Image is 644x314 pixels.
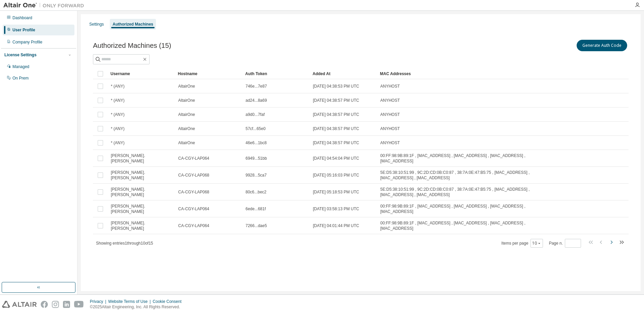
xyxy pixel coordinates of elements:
p: © 2025 Altair Engineering, Inc. All Rights Reserved. [90,304,186,310]
span: AltairOne [178,112,195,117]
span: [DATE] 03:58:13 PM UTC [313,206,359,212]
span: [DATE] 04:38:57 PM UTC [313,140,359,146]
span: 57cf...65e0 [246,126,265,131]
div: Dashboard [12,15,32,21]
div: Auth Token [245,68,307,79]
span: 6ede...681f [246,206,266,212]
div: Website Terms of Use [108,299,153,304]
div: Hostname [178,68,240,79]
span: [PERSON_NAME].[PERSON_NAME] [111,203,172,214]
div: User Profile [12,27,35,33]
div: Added At [313,68,375,79]
div: Company Profile [12,39,42,45]
span: a9d0...7faf [246,112,265,117]
div: MAC Addresses [380,68,558,79]
img: Altair One [3,2,88,9]
img: linkedin.svg [63,301,70,308]
div: License Settings [4,52,36,58]
span: [DATE] 04:38:57 PM UTC [313,126,359,131]
span: 46e6...1bc8 [246,140,267,146]
span: Authorized Machines (15) [93,42,171,50]
span: * (ANY) [111,126,125,131]
img: altair_logo.svg [2,301,37,308]
span: Items per page [502,239,543,248]
span: 7266...dae5 [246,223,267,228]
span: 5E:D5:38:10:51:99 , 9C:2D:CD:0B:C0:87 , 38:7A:0E:47:B5:75 , [MAC_ADDRESS] , [MAC_ADDRESS] , [MAC_... [380,187,557,197]
span: 00:FF:98:9B:89:1F , [MAC_ADDRESS] , [MAC_ADDRESS] , [MAC_ADDRESS] , [MAC_ADDRESS] [380,153,557,164]
span: 9928...5ca7 [246,172,267,178]
span: [PERSON_NAME].[PERSON_NAME] [111,153,172,164]
span: AltairOne [178,84,195,89]
span: ANYHOST [380,140,400,146]
span: * (ANY) [111,84,125,89]
span: [DATE] 04:38:57 PM UTC [313,112,359,117]
span: [PERSON_NAME].[PERSON_NAME] [111,187,172,197]
span: 00:FF:98:9B:89:1F , [MAC_ADDRESS] , [MAC_ADDRESS] , [MAC_ADDRESS] , [MAC_ADDRESS] [380,203,557,214]
span: [DATE] 04:01:44 PM UTC [313,223,359,228]
div: On Prem [12,75,29,81]
span: 6949...51bb [246,156,267,161]
span: AltairOne [178,140,195,146]
span: * (ANY) [111,140,125,146]
div: Authorized Machines [112,22,153,27]
span: * (ANY) [111,98,125,103]
span: CA-CGY-LAP068 [178,189,209,195]
img: facebook.svg [41,301,48,308]
span: [PERSON_NAME].[PERSON_NAME] [111,170,172,181]
span: [DATE] 04:38:53 PM UTC [313,84,359,89]
div: Settings [89,22,104,27]
div: Privacy [90,299,108,304]
span: Showing entries 1 through 10 of 15 [96,241,153,246]
span: ANYHOST [380,112,400,117]
span: ANYHOST [380,98,400,103]
span: Page n. [549,239,581,248]
span: CA-CGY-LAP064 [178,156,209,161]
span: 746e...7e87 [246,84,267,89]
img: youtube.svg [74,301,84,308]
div: Username [110,68,172,79]
span: ad24...8a69 [246,98,267,103]
div: Cookie Consent [153,299,185,304]
span: * (ANY) [111,112,125,117]
span: [DATE] 04:54:04 PM UTC [313,156,359,161]
span: [DATE] 04:38:57 PM UTC [313,98,359,103]
span: AltairOne [178,126,195,131]
span: [DATE] 05:18:53 PM UTC [313,189,359,195]
span: ANYHOST [380,126,400,131]
img: instagram.svg [52,301,59,308]
span: ANYHOST [380,84,400,89]
span: [PERSON_NAME].[PERSON_NAME] [111,220,172,231]
span: [DATE] 05:16:03 PM UTC [313,172,359,178]
span: CA-CGY-LAP064 [178,223,209,228]
span: 5E:D5:38:10:51:99 , 9C:2D:CD:0B:C0:87 , 38:7A:0E:47:B5:75 , [MAC_ADDRESS] , [MAC_ADDRESS] , [MAC_... [380,170,557,181]
span: CA-CGY-LAP068 [178,172,209,178]
span: AltairOne [178,98,195,103]
button: Generate Auth Code [577,40,627,51]
button: 10 [532,241,541,246]
span: CA-CGY-LAP064 [178,206,209,212]
span: 00:FF:98:9B:89:1F , [MAC_ADDRESS] , [MAC_ADDRESS] , [MAC_ADDRESS] , [MAC_ADDRESS] [380,220,557,231]
span: 80c6...bec2 [246,189,266,195]
div: Managed [12,64,29,69]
